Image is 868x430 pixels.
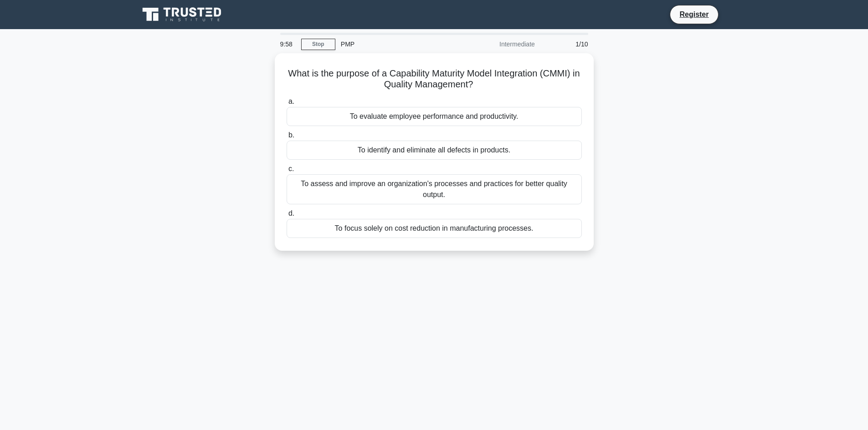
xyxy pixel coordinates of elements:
[287,219,582,238] div: To focus solely on cost reduction in manufacturing processes.
[286,68,583,91] h5: What is the purpose of a Capability Maturity Model Integration (CMMI) in Quality Management?
[301,39,335,50] a: Stop
[275,35,301,53] div: 9:58
[288,209,294,217] span: d.
[288,97,294,105] span: a.
[335,35,461,53] div: PMP
[287,174,582,204] div: To assess and improve an organization's processes and practices for better quality output.
[288,131,294,139] span: b.
[461,35,540,53] div: Intermediate
[287,107,582,126] div: To evaluate employee performance and productivity.
[540,35,594,53] div: 1/10
[288,165,294,172] span: c.
[674,9,714,20] a: Register
[287,141,582,160] div: To identify and eliminate all defects in products.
